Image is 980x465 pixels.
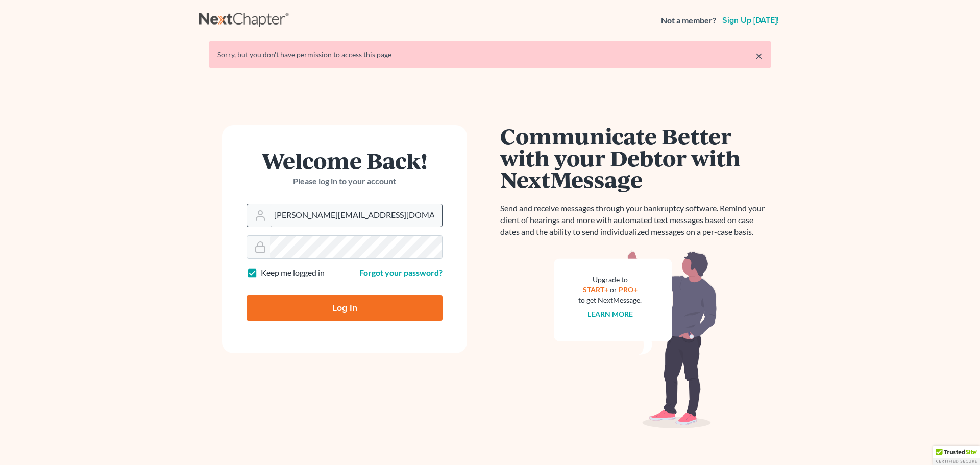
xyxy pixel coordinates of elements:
a: Learn more [587,310,633,319]
a: START+ [583,285,608,294]
div: Sorry, but you don't have permission to access this page [217,50,763,60]
a: Forgot your password? [359,267,443,277]
a: Sign up [DATE]! [720,16,781,25]
h1: Communicate Better with your Debtor with NextMessage [500,125,771,190]
span: or [610,285,617,294]
h1: Welcome Back! [247,150,443,172]
div: Upgrade to [578,275,642,285]
label: Keep me logged in [261,267,325,279]
div: TrustedSite Certified [933,446,980,465]
input: Log In [247,295,443,321]
a: PRO+ [619,285,638,294]
div: to get NextMessage. [578,295,642,305]
a: × [755,50,763,62]
p: Send and receive messages through your bankruptcy software. Remind your client of hearings and mo... [500,203,771,238]
p: Please log in to your account [247,176,443,187]
input: Email Address [270,204,442,227]
strong: Not a member? [661,15,716,27]
img: nextmessage_bg-59042aed3d76b12b5cd301f8e5b87938c9018125f34e5fa2b7a6b67550977c72.svg [554,250,717,429]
